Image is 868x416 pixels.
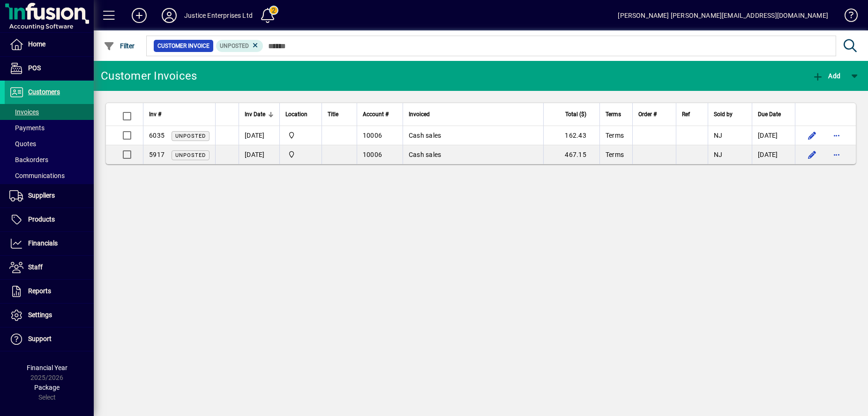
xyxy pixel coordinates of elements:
[5,232,94,255] a: Financials
[565,109,586,119] span: Total ($)
[838,2,856,32] a: Knowledge Base
[758,109,789,119] div: Due Date
[714,132,723,139] span: NJ
[5,120,94,136] a: Payments
[409,132,441,139] span: Cash sales
[9,140,36,148] span: Quotes
[5,136,94,152] a: Quotes
[9,108,39,116] span: Invoices
[409,109,430,119] span: Invoiced
[28,311,52,319] span: Settings
[28,263,43,271] span: Staff
[220,43,249,49] span: Unposted
[810,67,843,84] button: Add
[606,151,624,158] span: Terms
[9,172,65,179] span: Communications
[638,109,657,119] span: Order #
[175,133,206,139] span: Unposted
[175,152,206,158] span: Unposted
[149,109,161,119] span: Inv #
[28,287,51,295] span: Reports
[149,132,165,139] span: 6035
[363,132,382,139] span: 10006
[5,256,94,279] a: Staff
[714,109,746,119] div: Sold by
[829,128,844,143] button: More options
[543,126,599,145] td: 162.43
[28,40,45,48] span: Home
[714,151,723,158] span: NJ
[752,126,795,145] td: [DATE]
[124,7,154,24] button: Add
[245,109,274,119] div: Inv Date
[714,109,733,119] span: Sold by
[805,147,820,162] button: Edit
[101,68,197,83] div: Customer Invoices
[28,335,52,342] span: Support
[5,184,94,208] a: Suppliers
[5,57,94,80] a: POS
[638,109,670,119] div: Order #
[245,109,265,119] span: Inv Date
[543,145,599,164] td: 467.15
[28,239,58,247] span: Financials
[9,156,48,163] span: Backorders
[606,109,621,119] span: Terms
[328,109,351,119] div: Title
[154,7,184,24] button: Profile
[285,149,316,160] span: henderson warehouse
[216,40,263,52] mat-chip: Customer Invoice Status: Unposted
[752,145,795,164] td: [DATE]
[682,109,690,119] span: Ref
[28,88,60,96] span: Customers
[5,208,94,231] a: Products
[5,152,94,168] a: Backorders
[758,109,781,119] span: Due Date
[239,145,279,164] td: [DATE]
[28,215,55,223] span: Products
[829,147,844,162] button: More options
[149,151,165,158] span: 5917
[409,109,538,119] div: Invoiced
[812,72,840,80] span: Add
[5,104,94,120] a: Invoices
[363,109,389,119] span: Account #
[184,8,253,23] div: Justice Enterprises Ltd
[239,126,279,145] td: [DATE]
[5,304,94,327] a: Settings
[363,109,397,119] div: Account #
[606,132,624,139] span: Terms
[149,109,210,119] div: Inv #
[101,37,137,54] button: Filter
[409,151,441,158] span: Cash sales
[363,151,382,158] span: 10006
[9,124,45,132] span: Payments
[157,41,210,51] span: Customer Invoice
[5,327,94,351] a: Support
[5,280,94,303] a: Reports
[618,8,828,23] div: [PERSON_NAME] [PERSON_NAME][EMAIL_ADDRESS][DOMAIN_NAME]
[805,128,820,143] button: Edit
[285,130,316,141] span: henderson warehouse
[28,64,41,72] span: POS
[104,42,135,50] span: Filter
[34,384,60,391] span: Package
[5,168,94,184] a: Communications
[682,109,702,119] div: Ref
[5,33,94,56] a: Home
[549,109,595,119] div: Total ($)
[328,109,338,119] span: Title
[285,109,316,119] div: Location
[285,109,307,119] span: Location
[28,192,55,199] span: Suppliers
[27,364,67,371] span: Financial Year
